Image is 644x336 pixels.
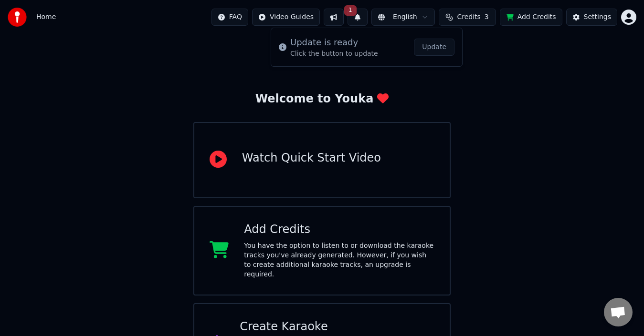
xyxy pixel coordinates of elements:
button: 1 [348,9,368,26]
button: FAQ [211,9,248,26]
div: You have the option to listen to or download the karaoke tracks you've already generated. However... [244,241,434,279]
nav: breadcrumb [36,12,56,22]
button: Credits3 [439,9,496,26]
button: Settings [566,9,617,26]
div: Watch Quick Start Video [242,151,381,166]
span: 1 [344,5,357,16]
span: Home [36,12,56,22]
div: Create Karaoke [240,319,434,335]
div: Add Credits [244,222,434,237]
div: Welcome to Youka [255,92,389,107]
div: Click the button to update [290,49,378,59]
button: Video Guides [252,9,320,26]
button: Add Credits [500,9,562,26]
div: Update is ready [290,36,378,49]
div: Settings [584,12,611,22]
div: Open chat [604,298,633,326]
span: Credits [457,12,480,22]
button: Update [414,39,454,56]
img: youka [8,8,27,27]
span: 3 [485,12,489,22]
